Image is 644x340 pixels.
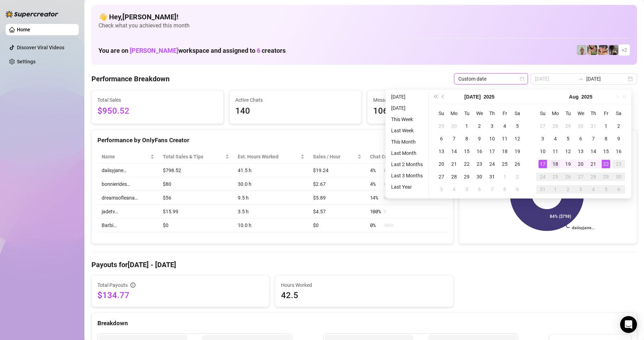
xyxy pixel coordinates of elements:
[513,160,522,168] div: 26
[484,90,495,104] button: Choose a year
[536,120,549,132] td: 2025-07-27
[159,205,234,219] td: $15.99
[536,132,549,145] td: 2025-08-03
[234,191,309,205] td: 9.5 h
[309,219,366,232] td: $0
[388,160,426,169] li: Last 2 Months
[614,147,623,156] div: 16
[460,107,473,120] th: Tu
[578,76,584,82] span: to
[586,75,626,83] input: End date
[257,47,260,54] span: 6
[460,183,473,196] td: 2025-08-05
[511,170,524,183] td: 2025-08-02
[569,90,579,104] button: Choose a month
[235,96,356,104] span: Active Chats
[549,120,562,132] td: 2025-07-28
[551,134,560,143] div: 4
[313,153,356,160] span: Sales / Hour
[600,132,612,145] td: 2025-08-08
[370,153,438,160] span: Chat Conversion
[513,172,522,181] div: 2
[130,47,178,54] span: [PERSON_NAME]
[538,122,547,130] div: 27
[435,132,448,145] td: 2025-07-06
[435,158,448,170] td: 2025-07-20
[498,170,511,183] td: 2025-08-01
[488,172,496,181] div: 31
[549,158,562,170] td: 2025-08-18
[448,145,460,158] td: 2025-07-14
[513,134,522,143] div: 12
[577,45,587,55] img: Barbi
[500,172,509,181] div: 1
[614,185,623,194] div: 6
[562,145,574,158] td: 2025-08-12
[536,107,549,120] th: Su
[486,183,498,196] td: 2025-08-07
[437,185,446,194] div: 3
[589,160,598,168] div: 21
[388,171,426,180] li: Last 3 Months
[488,160,496,168] div: 24
[536,183,549,196] td: 2025-08-31
[587,107,600,120] th: Th
[614,122,623,130] div: 2
[574,120,587,132] td: 2025-07-30
[511,183,524,196] td: 2025-08-09
[373,105,493,118] span: 1064
[234,219,309,232] td: 10.0 h
[602,134,610,143] div: 8
[309,177,366,191] td: $2.67
[486,132,498,145] td: 2025-07-10
[564,134,572,143] div: 5
[370,221,381,229] span: 0 %
[511,145,524,158] td: 2025-07-19
[460,120,473,132] td: 2025-07-01
[564,185,572,194] div: 2
[97,290,263,301] span: $134.77
[500,134,509,143] div: 11
[91,74,170,84] h4: Performance Breakdown
[450,172,458,181] div: 28
[587,170,600,183] td: 2025-08-28
[464,90,480,104] button: Choose a month
[437,160,446,168] div: 20
[91,260,637,270] h4: Payouts for [DATE] - [DATE]
[612,170,625,183] td: 2025-08-30
[562,132,574,145] td: 2025-08-05
[460,170,473,183] td: 2025-07-29
[600,170,612,183] td: 2025-08-29
[102,153,149,160] span: Name
[511,132,524,145] td: 2025-07-12
[549,145,562,158] td: 2025-08-11
[450,134,458,143] div: 7
[614,172,623,181] div: 30
[460,132,473,145] td: 2025-07-08
[538,134,547,143] div: 3
[388,93,426,101] li: [DATE]
[600,107,612,120] th: Fr
[589,122,598,130] div: 31
[234,205,309,219] td: 3.5 h
[602,185,610,194] div: 5
[549,107,562,120] th: Mo
[538,160,547,168] div: 17
[17,45,64,50] a: Discover Viral Videos
[473,183,486,196] td: 2025-08-06
[562,158,574,170] td: 2025-08-19
[589,134,598,143] div: 7
[435,145,448,158] td: 2025-07-13
[463,147,471,156] div: 15
[486,107,498,120] th: Th
[98,12,630,22] h4: 👋 Hey, [PERSON_NAME] !
[498,145,511,158] td: 2025-07-18
[612,107,625,120] th: Sa
[473,132,486,145] td: 2025-07-09
[549,132,562,145] td: 2025-08-04
[576,147,585,156] div: 13
[435,107,448,120] th: Su
[549,170,562,183] td: 2025-08-25
[450,185,458,194] div: 4
[602,147,610,156] div: 15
